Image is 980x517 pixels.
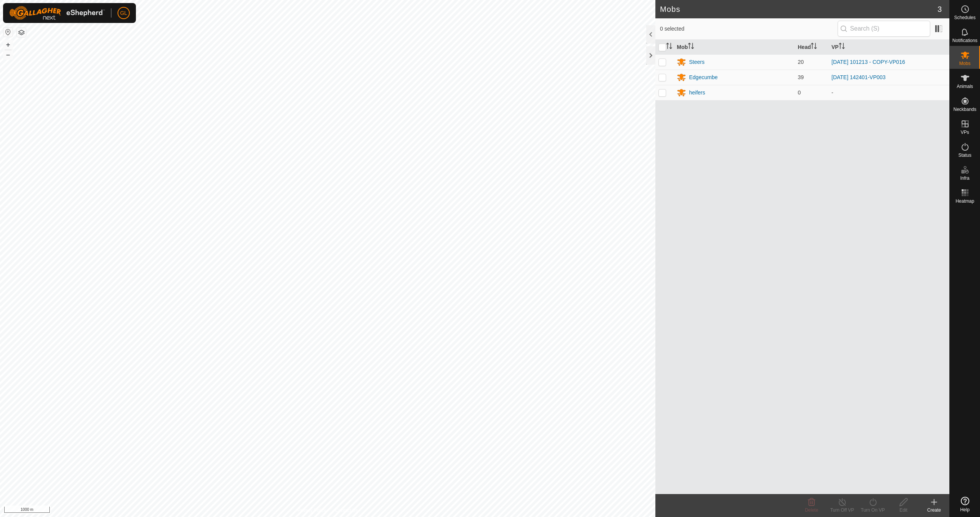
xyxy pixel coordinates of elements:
th: VP [828,40,949,55]
span: Neckbands [953,107,976,112]
span: 0 selected [660,25,838,33]
img: Gallagher Logo [9,6,105,20]
p-sorticon: Activate to sort [839,44,845,50]
div: Edit [888,507,919,514]
button: + [3,40,13,49]
span: Animals [957,84,973,89]
span: Infra [960,176,969,180]
a: [DATE] 101213 - COPY-VP016 [831,59,905,65]
a: Contact Us [335,507,358,514]
div: Steers [689,58,704,66]
a: Help [950,494,980,515]
button: Map Layers [17,28,26,37]
p-sorticon: Activate to sort [688,44,694,50]
span: 3 [938,3,942,15]
a: Privacy Policy [297,507,326,514]
span: Delete [805,507,818,513]
span: Schedules [954,15,975,20]
span: 39 [798,74,804,80]
a: [DATE] 142401-VP003 [831,74,885,80]
th: Head [795,40,828,55]
td: - [828,85,949,100]
div: Turn Off VP [827,507,857,514]
span: Status [958,153,971,158]
h2: Mobs [660,5,938,14]
th: Mob [674,40,795,55]
span: Help [960,507,970,512]
span: 20 [798,59,804,65]
button: Reset Map [3,28,13,37]
span: Heatmap [955,199,974,203]
span: VPs [960,130,969,135]
p-sorticon: Activate to sort [666,44,672,50]
span: GL [120,9,127,17]
button: – [3,50,13,59]
div: Turn On VP [857,507,888,514]
p-sorticon: Activate to sort [811,44,817,50]
div: Edgecumbe [689,73,718,81]
span: Notifications [952,38,977,43]
span: Mobs [959,61,970,66]
input: Search (S) [838,21,930,37]
span: 0 [798,89,801,96]
div: heifers [689,89,705,97]
div: Create [919,507,949,514]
